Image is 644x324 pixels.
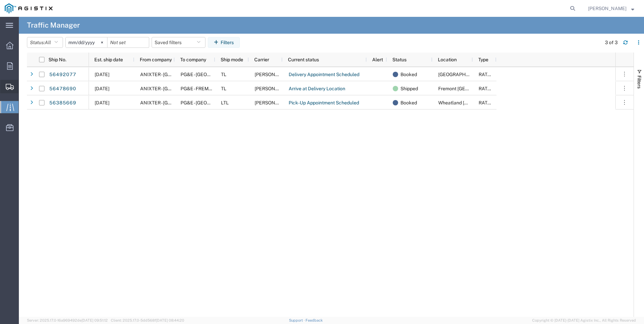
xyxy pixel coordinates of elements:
button: Filters [208,37,240,48]
span: Type [478,57,488,62]
span: TL [221,72,226,77]
h4: Traffic Manager [27,17,80,34]
span: Carrier [254,57,269,62]
span: Client: 2025.17.0-5dd568f [111,318,184,322]
span: Wheatland DC [438,100,511,105]
span: Ship No. [49,57,66,62]
span: Alert [372,57,383,62]
a: 56478690 [49,84,76,94]
span: 08/15/2025 [95,86,109,91]
span: Shipped [400,82,418,96]
a: Support [289,318,306,322]
span: From company [140,57,172,62]
span: Rick Judd [588,5,626,12]
span: TL [221,86,226,91]
span: Filters [637,75,642,89]
a: Pick-Up Appointment Scheduled [288,98,359,108]
span: Copyright © [DATE]-[DATE] Agistix Inc., All Rights Reserved [532,318,636,323]
span: Fremont DC [438,86,506,91]
span: ANIXTER - Benicia [140,86,211,91]
span: Fresno DC [438,72,486,77]
span: PG&E - WHEATLAND [181,100,244,105]
span: To company [180,57,206,62]
span: 08/15/2025 [95,72,109,77]
img: logo [5,3,53,13]
span: [DATE] 09:51:12 [82,318,108,322]
a: 56492077 [49,69,76,80]
input: Not set [107,37,149,47]
button: [PERSON_NAME] [588,4,635,12]
span: RATED [479,100,494,105]
span: LTL [221,100,229,105]
span: Current status [288,57,319,62]
span: C.H. Robinson [255,72,293,77]
span: Booked [400,67,417,82]
span: RATED [479,86,494,91]
a: Arrive at Delivery Location [288,84,346,94]
span: [DATE] 08:44:20 [156,318,184,322]
span: 08/04/2025 [95,100,109,105]
span: All [45,40,51,45]
button: Status:All [27,37,63,48]
span: ANIXTER - Benicia [140,72,211,77]
a: Delivery Appointment Scheduled [288,69,360,80]
span: RATED [479,72,494,77]
span: Est. ship date [94,57,123,62]
a: Feedback [305,318,323,322]
input: Not set [66,37,107,47]
span: PG&E - FREMONT [181,86,218,91]
span: Location [438,57,457,62]
span: Roy Miller Freight Lines [255,100,322,105]
span: Server: 2025.17.0-16a969492de [27,318,108,322]
span: Booked [400,96,417,110]
span: Ship mode [221,57,243,62]
div: 3 of 3 [605,39,618,46]
span: ANIXTER - Benicia [140,100,211,105]
span: C.H. Robinson [255,86,293,91]
button: Saved filters [152,37,205,48]
span: Status [392,57,407,62]
span: PG&E - FRESNO [181,72,244,77]
a: 56385669 [49,98,76,108]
